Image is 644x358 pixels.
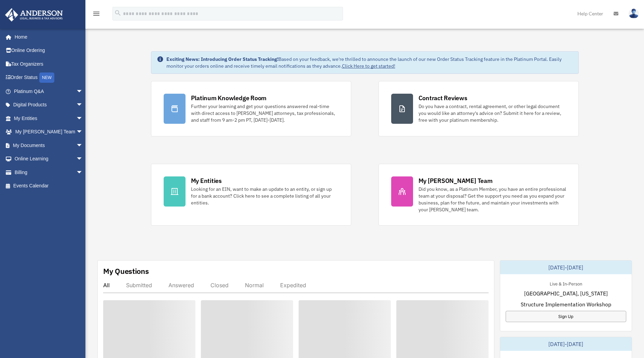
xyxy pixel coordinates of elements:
a: Order StatusNEW [5,71,93,85]
div: All [103,282,110,289]
a: Contract Reviews Do you have a contract, rental agreement, or other legal document you would like... [379,81,579,136]
div: My Questions [103,266,149,276]
strong: Exciting News: Introducing Order Status Tracking! [166,56,278,62]
a: My Entities Looking for an EIN, want to make an update to an entity, or sign up for a bank accoun... [151,164,351,226]
a: Billingarrow_drop_down [5,165,93,179]
a: Online Ordering [5,44,93,57]
div: Closed [210,282,229,289]
a: Sign Up [506,311,626,322]
a: Digital Productsarrow_drop_down [5,98,93,112]
img: Anderson Advisors Platinum Portal [3,8,65,22]
a: Tax Organizers [5,57,93,71]
div: Looking for an EIN, want to make an update to an entity, or sign up for a bank account? Click her... [191,186,339,206]
div: Live & In-Person [544,280,588,287]
div: [DATE]-[DATE] [500,261,632,274]
a: Platinum Knowledge Room Further your learning and get your questions answered real-time with dire... [151,81,351,136]
div: My Entities [191,176,222,185]
span: arrow_drop_down [76,165,90,180]
span: arrow_drop_down [76,125,90,139]
div: Based on your feedback, we're thrilled to announce the launch of our new Order Status Tracking fe... [166,56,573,69]
span: [GEOGRAPHIC_DATA], [US_STATE] [524,289,608,297]
span: arrow_drop_down [76,138,90,153]
i: search [114,9,122,17]
div: [DATE]-[DATE] [500,337,632,351]
div: My [PERSON_NAME] Team [419,176,493,185]
div: NEW [39,72,54,83]
div: Normal [245,282,264,289]
div: Answered [168,282,194,289]
div: Contract Reviews [419,94,467,102]
div: Platinum Knowledge Room [191,94,267,102]
span: arrow_drop_down [76,152,90,166]
span: arrow_drop_down [76,98,90,112]
a: My Documentsarrow_drop_down [5,138,93,152]
a: menu [92,12,100,18]
a: Events Calendar [5,179,93,193]
a: Home [5,30,90,44]
i: menu [92,10,100,18]
a: Platinum Q&Aarrow_drop_down [5,84,93,98]
span: Structure Implementation Workshop [521,300,611,308]
div: Submitted [126,282,152,289]
img: User Pic [629,9,639,18]
a: Click Here to get started! [342,63,395,69]
div: Did you know, as a Platinum Member, you have an entire professional team at your disposal? Get th... [419,186,566,213]
div: Further your learning and get your questions answered real-time with direct access to [PERSON_NAM... [191,103,339,123]
a: My Entitiesarrow_drop_down [5,111,93,125]
div: Expedited [280,282,306,289]
span: arrow_drop_down [76,111,90,125]
span: arrow_drop_down [76,84,90,98]
a: Online Learningarrow_drop_down [5,152,93,166]
a: My [PERSON_NAME] Teamarrow_drop_down [5,125,93,139]
a: My [PERSON_NAME] Team Did you know, as a Platinum Member, you have an entire professional team at... [379,164,579,226]
div: Do you have a contract, rental agreement, or other legal document you would like an attorney's ad... [419,103,566,123]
